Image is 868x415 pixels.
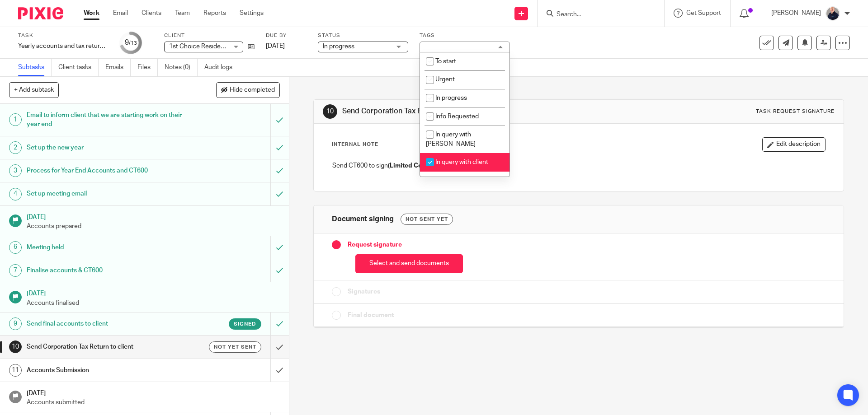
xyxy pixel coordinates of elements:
div: 11 [9,364,22,377]
img: Pixie [18,7,63,19]
p: Internal Note [332,141,378,148]
div: 10 [9,340,22,353]
a: Team [175,9,190,18]
div: 3 [9,164,22,177]
p: Accounts submitted [27,398,280,407]
span: Urgent [435,76,455,83]
h1: Send Corporation Tax Return to client [27,340,183,354]
a: Work [84,9,99,18]
h1: Set up the new year [27,141,183,154]
strong: (Limited Companies ONLY) [388,163,467,169]
h1: Set up meeting email [27,187,183,201]
span: Get Support [686,10,721,16]
p: Send CT600 to sign [332,161,825,170]
div: 4 [9,188,22,201]
button: Edit description [762,137,826,152]
a: Audit logs [204,59,239,76]
label: Client [164,32,255,39]
span: [DATE] [266,43,285,49]
p: [PERSON_NAME] [771,9,821,18]
div: Task request signature [756,108,835,115]
span: 1st Choice Residential Properties Ltd [169,43,274,50]
input: Search [556,11,637,19]
div: 2 [9,141,22,154]
button: Select and send documents [355,254,463,274]
a: Files [137,59,158,76]
h1: Send Corporation Tax Return to client [342,107,598,116]
span: Not yet sent [214,343,256,351]
div: 1 [9,113,22,126]
button: Hide completed [216,82,280,98]
h1: Document signing [332,214,394,224]
span: In progress [435,95,467,101]
span: Hide completed [230,87,275,94]
span: In progress [323,43,354,50]
span: Signed [234,320,256,328]
span: To start [435,58,456,65]
div: 10 [323,104,337,119]
span: In query with [PERSON_NAME] [426,131,476,147]
p: Accounts finalised [27,298,280,308]
div: 9 [125,37,137,48]
label: Task [18,32,108,39]
p: Accounts prepared [27,222,280,231]
h1: Accounts Submission [27,364,183,377]
label: Tags [420,32,510,39]
span: Final document [348,311,394,320]
a: Subtasks [18,59,52,76]
h1: Email to inform client that we are starting work on their year end [27,108,183,131]
small: /13 [129,41,137,46]
h1: Process for Year End Accounts and CT600 [27,164,183,177]
a: Client tasks [58,59,99,76]
a: Notes (0) [165,59,198,76]
h1: Meeting held [27,241,183,254]
h1: [DATE] [27,287,280,298]
a: Settings [240,9,264,18]
h1: [DATE] [27,387,280,398]
span: In query with client [435,159,488,165]
h1: Send final accounts to client [27,317,183,331]
h1: Finalise accounts & CT600 [27,264,183,277]
label: Due by [266,32,307,39]
span: Signatures [348,287,380,296]
h1: [DATE] [27,210,280,222]
div: Not sent yet [401,214,453,225]
label: Status [318,32,408,39]
a: Emails [105,59,131,76]
span: Info Requested [435,113,479,120]
div: 9 [9,317,22,330]
a: Reports [203,9,226,18]
img: IMG_8745-0021-copy.jpg [826,6,840,21]
div: 6 [9,241,22,254]
a: Clients [142,9,161,18]
a: Email [113,9,128,18]
span: Request signature [348,240,402,249]
div: 7 [9,264,22,277]
div: Yearly accounts and tax return (Ltd Co) [18,42,108,51]
button: + Add subtask [9,82,59,98]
